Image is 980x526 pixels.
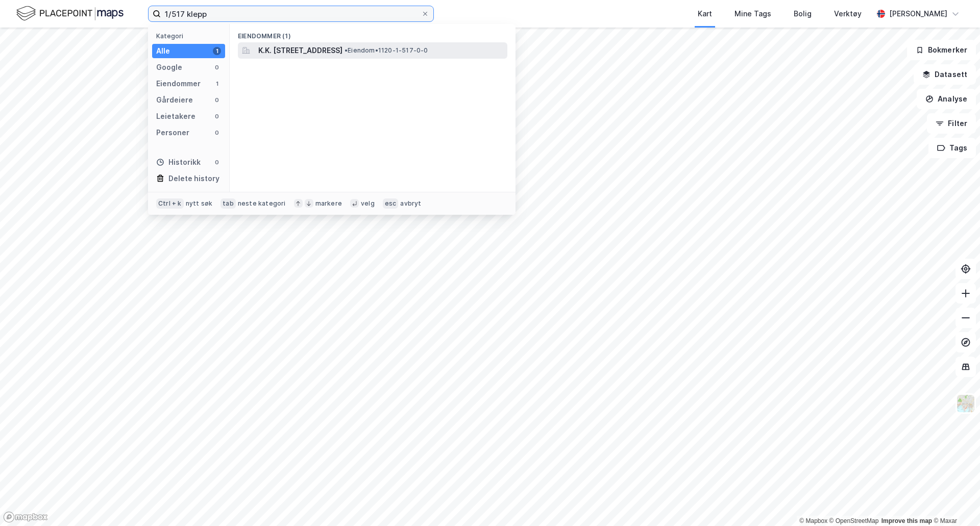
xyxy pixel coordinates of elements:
[16,5,124,22] img: logo.f888ab2527a4732fd821a326f86c7f29.svg
[156,78,201,90] div: Eiendommer
[927,113,976,134] button: Filter
[230,24,516,42] div: Eiendommer (1)
[168,172,219,185] div: Delete history
[794,8,812,20] div: Bolig
[929,477,980,526] iframe: Chat Widget
[383,198,399,209] div: esc
[213,129,221,137] div: 0
[834,8,862,20] div: Verktøy
[907,40,976,60] button: Bokmerker
[315,199,342,208] div: markere
[734,8,771,20] div: Mine Tags
[156,32,225,40] div: Kategori
[156,127,189,139] div: Personer
[213,47,221,55] div: 1
[186,199,213,208] div: nytt søk
[220,198,236,209] div: tab
[929,477,980,526] div: Kontrollprogram for chat
[829,517,879,524] a: OpenStreetMap
[213,96,221,104] div: 0
[156,198,184,209] div: Ctrl + k
[956,394,975,413] img: Z
[213,158,221,166] div: 0
[345,46,428,55] span: Eiendom • 1120-1-517-0-0
[213,63,221,71] div: 0
[928,138,976,158] button: Tags
[238,199,286,208] div: neste kategori
[799,517,827,524] a: Mapbox
[213,80,221,88] div: 1
[914,64,976,85] button: Datasett
[889,8,947,20] div: [PERSON_NAME]
[345,46,348,54] span: •
[156,156,201,168] div: Historikk
[698,8,712,20] div: Kart
[400,199,421,208] div: avbryt
[156,94,193,106] div: Gårdeiere
[156,110,195,122] div: Leietakere
[3,511,48,523] a: Mapbox homepage
[161,6,421,21] input: Søk på adresse, matrikkel, gårdeiere, leietakere eller personer
[361,199,375,208] div: velg
[156,45,170,57] div: Alle
[156,61,182,73] div: Google
[258,44,342,57] span: K.K. [STREET_ADDRESS]
[213,112,221,120] div: 0
[881,517,932,524] a: Improve this map
[917,89,976,109] button: Analyse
